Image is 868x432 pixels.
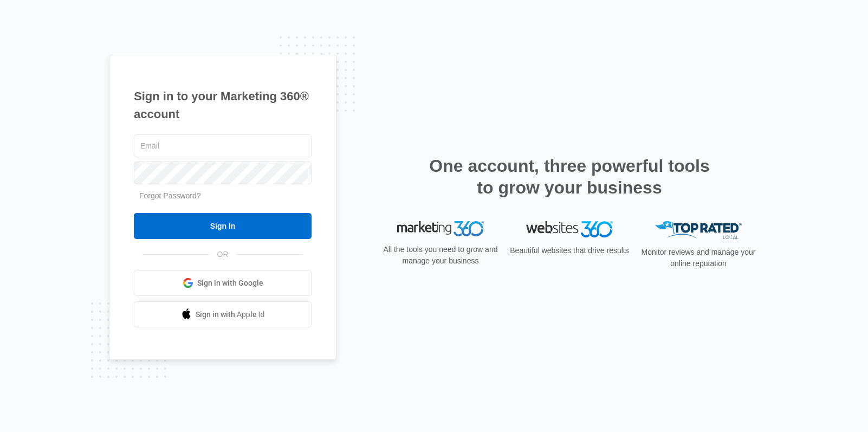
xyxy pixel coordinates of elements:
span: OR [210,249,236,260]
h1: Sign in to your Marketing 360® account [134,87,312,123]
h2: One account, three powerful tools to grow your business [426,155,713,198]
span: Sign in with Google [197,278,263,289]
img: Websites 360 [526,221,613,237]
p: All the tools you need to grow and manage your business [380,244,501,267]
p: Beautiful websites that drive results [509,245,630,256]
input: Email [134,134,312,157]
span: Sign in with Apple Id [196,309,265,320]
a: Sign in with Apple Id [134,301,312,327]
img: Top Rated Local [655,221,742,239]
input: Sign In [134,213,312,239]
a: Sign in with Google [134,270,312,296]
p: Monitor reviews and manage your online reputation [638,247,759,269]
a: Forgot Password? [139,191,201,200]
img: Marketing 360 [397,221,484,236]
